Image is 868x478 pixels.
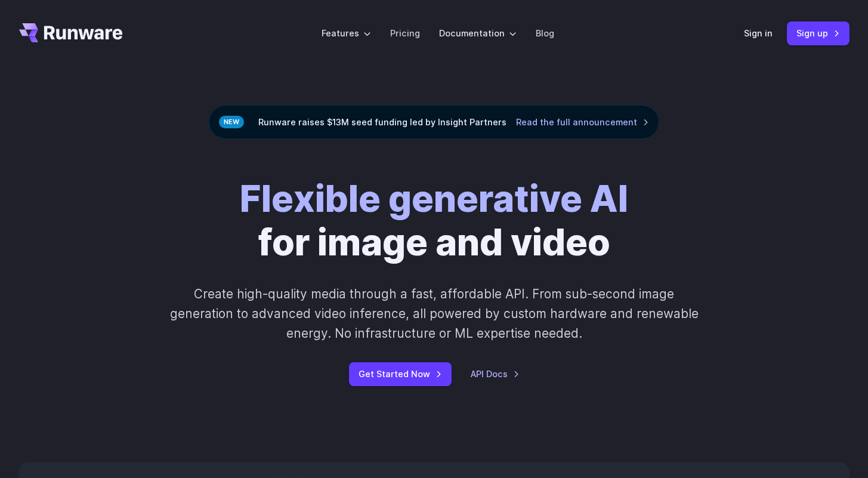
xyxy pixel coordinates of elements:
[19,23,123,42] a: Go to /
[516,115,649,129] a: Read the full announcement
[536,26,554,40] a: Blog
[787,21,850,45] a: Sign up
[390,26,420,40] a: Pricing
[209,105,659,139] div: Runware raises $13M seed funding led by Insight Partners
[349,362,452,386] a: Get Started Now
[439,26,517,40] label: Documentation
[471,367,520,381] a: API Docs
[168,284,700,344] p: Create high-quality media through a fast, affordable API. From sub-second image generation to adv...
[240,177,628,221] strong: Flexible generative AI
[744,26,773,40] a: Sign in
[322,26,371,40] label: Features
[240,177,628,265] h1: for image and video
